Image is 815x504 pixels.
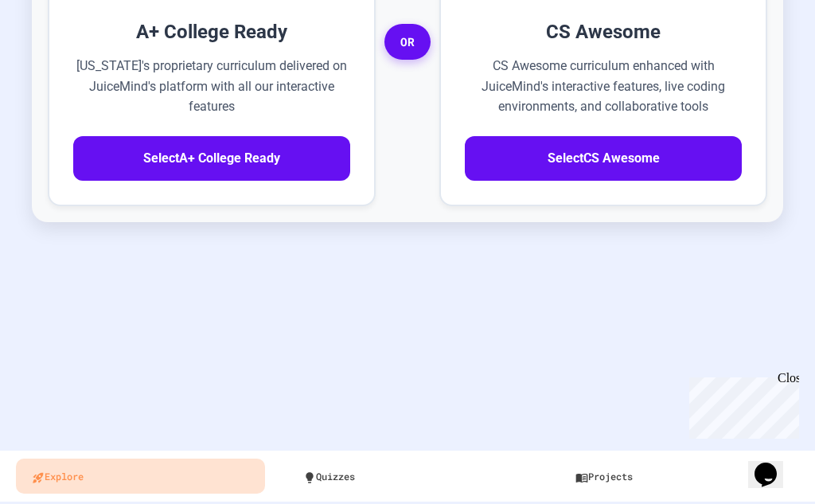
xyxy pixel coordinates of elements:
[73,56,350,117] p: [US_STATE]'s proprietary curriculum delivered on JuiceMind's platform with all our interactive fe...
[73,136,350,181] button: SelectA+ College Ready
[6,6,110,101] div: Chat with us now!Close
[683,371,799,439] iframe: chat widget
[73,18,350,46] h3: A+ College Ready
[465,56,742,117] p: CS Awesome curriculum enhanced with JuiceMind's interactive features, live coding environments, a...
[465,136,742,181] button: SelectCS Awesome
[287,459,536,494] a: Quizzes
[465,18,742,46] h3: CS Awesome
[748,440,799,488] iframe: chat widget
[16,459,265,494] a: Explore
[560,459,809,494] a: Projects
[384,24,431,61] span: OR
